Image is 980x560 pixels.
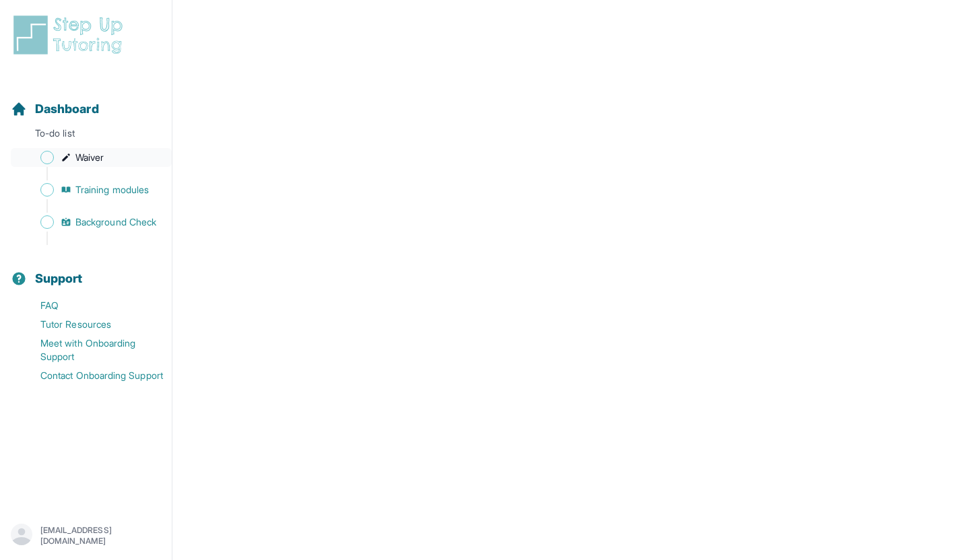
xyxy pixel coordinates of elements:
button: [EMAIL_ADDRESS][DOMAIN_NAME] [11,524,161,548]
span: Waiver [75,151,104,164]
p: [EMAIL_ADDRESS][DOMAIN_NAME] [40,525,161,547]
a: Background Check [11,213,172,232]
button: Dashboard [5,78,166,124]
a: Training modules [11,180,172,199]
p: To-do list [5,127,166,145]
a: Contact Onboarding Support [11,366,172,385]
span: Background Check [75,215,156,229]
a: Tutor Resources [11,315,172,334]
span: Support [35,269,83,288]
a: Waiver [11,148,172,167]
a: Meet with Onboarding Support [11,334,172,366]
a: Dashboard [11,100,99,118]
span: Training modules [75,183,149,197]
img: logo [11,13,131,57]
button: Support [5,248,166,293]
span: Dashboard [35,100,99,118]
a: FAQ [11,296,172,315]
